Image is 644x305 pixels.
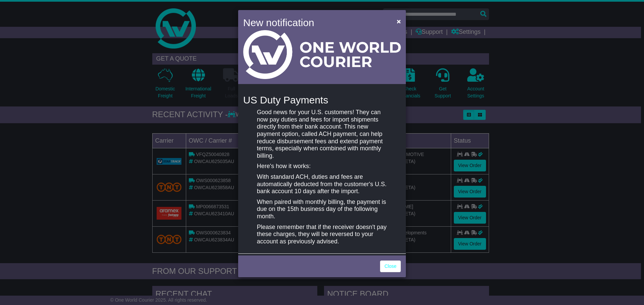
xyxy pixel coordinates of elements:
[257,173,387,195] p: With standard ACH, duties and fees are automatically deducted from the customer's U.S. bank accou...
[393,14,404,28] button: Close
[243,15,387,30] h4: New notification
[257,224,387,245] p: Please remember that if the receiver doesn't pay these charges, they will be reversed to your acc...
[257,163,387,170] p: Here's how it works:
[243,94,401,105] h4: US Duty Payments
[243,30,401,79] img: Light
[257,199,387,220] p: When paired with monthly billing, the payment is due on the 15th business day of the following mo...
[380,260,401,272] a: Close
[397,17,401,25] span: ×
[257,109,387,159] p: Good news for your U.S. customers! They can now pay duties and fees for import shipments directly...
